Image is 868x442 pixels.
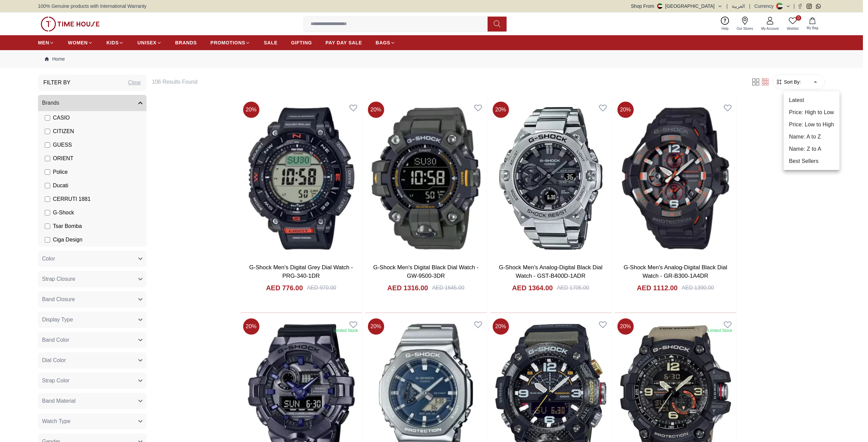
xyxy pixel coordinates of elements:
[784,155,840,167] li: Best Sellers
[784,106,840,119] li: Price: High to Low
[784,94,840,106] li: Latest
[784,143,840,155] li: Name: Z to A
[784,131,840,143] li: Name: A to Z
[784,119,840,131] li: Price: Low to High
